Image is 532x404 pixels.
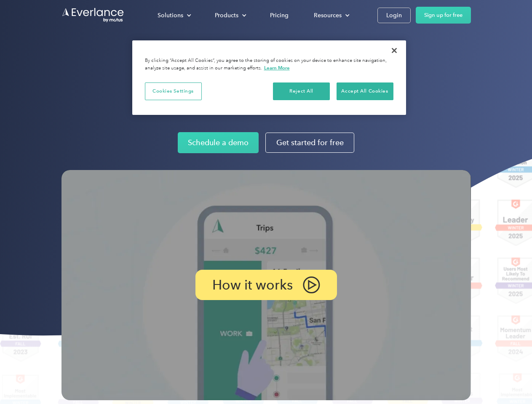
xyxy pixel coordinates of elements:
div: Resources [305,8,356,23]
a: Sign up for free [416,7,471,24]
input: Submit [62,50,104,68]
div: Privacy [132,40,406,115]
div: Pricing [270,10,289,21]
div: Solutions [158,10,183,21]
a: Login [377,8,411,23]
div: Products [206,8,253,23]
p: How it works [212,280,293,290]
div: Cookie banner [132,40,406,115]
button: Reject All [273,82,330,100]
div: Products [215,10,238,21]
button: Cookies Settings [145,82,202,100]
a: Schedule a demo [178,132,259,153]
div: Login [386,10,402,21]
div: By clicking “Accept All Cookies”, you agree to the storing of cookies on your device to enhance s... [145,57,393,72]
button: Close [385,41,404,60]
a: Go to homepage [61,7,125,23]
button: Accept All Cookies [337,82,393,100]
a: Get started for free [265,133,354,153]
a: More information about your privacy, opens in a new tab [264,65,290,71]
div: Resources [314,10,342,21]
div: Solutions [149,8,198,23]
a: Pricing [262,8,297,23]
